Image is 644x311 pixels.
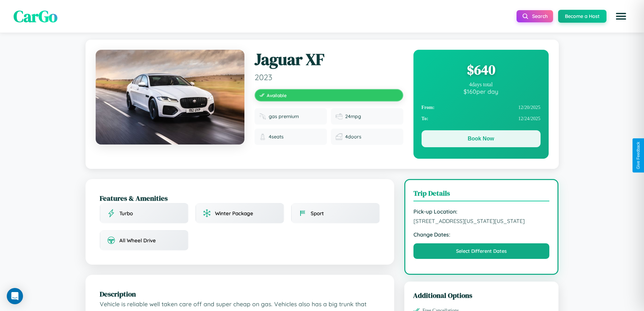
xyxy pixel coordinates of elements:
[100,289,380,299] h2: Description
[345,113,361,119] span: 24 mpg
[215,210,253,217] span: Winter Package
[100,193,380,203] h2: Features & Amenities
[422,113,541,124] div: 12 / 24 / 2025
[612,7,630,26] button: Open menu
[96,50,244,145] img: Jaguar XF 2023
[267,92,287,98] span: Available
[422,88,541,95] div: $ 160 per day
[119,237,156,244] span: All Wheel Drive
[413,290,550,300] h3: Additional Options
[119,210,133,217] span: Turbo
[517,10,553,22] button: Search
[422,82,541,88] div: 4 days total
[336,133,342,140] img: Doors
[336,113,342,120] img: Fuel efficiency
[255,72,403,82] span: 2023
[422,105,435,110] strong: From:
[422,61,541,79] div: $ 640
[413,188,550,201] h3: Trip Details
[413,218,550,224] span: [STREET_ADDRESS][US_STATE][US_STATE]
[422,130,541,147] button: Book Now
[413,208,550,215] strong: Pick-up Location:
[422,102,541,113] div: 12 / 20 / 2025
[413,243,550,259] button: Select Different Dates
[7,288,23,304] div: Open Intercom Messenger
[259,113,266,120] img: Fuel type
[636,142,641,169] div: Give Feedback
[311,210,324,217] span: Sport
[422,116,428,121] strong: To:
[345,134,361,140] span: 4 doors
[413,231,550,238] strong: Change Dates:
[558,10,606,23] button: Become a Host
[14,5,57,27] span: CarGo
[269,113,299,119] span: gas premium
[269,134,284,140] span: 4 seats
[255,50,403,69] h1: Jaguar XF
[259,133,266,140] img: Seats
[532,13,548,19] span: Search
